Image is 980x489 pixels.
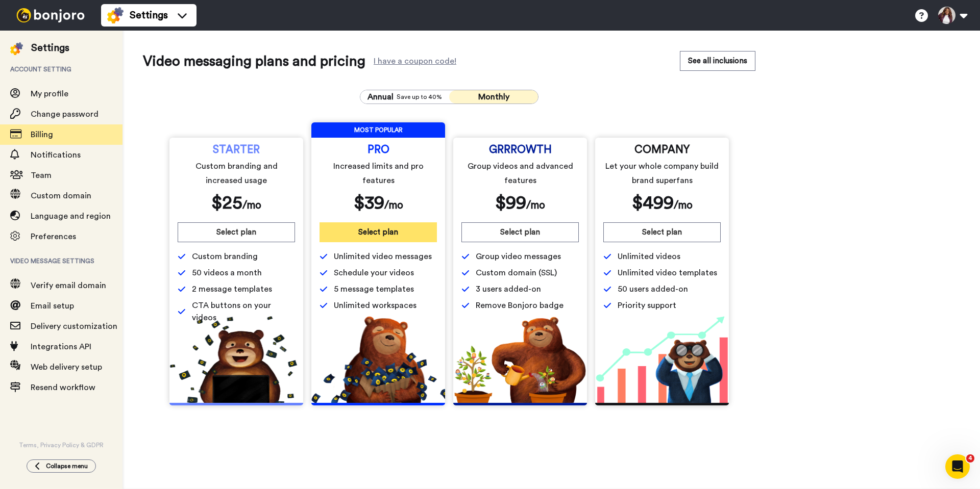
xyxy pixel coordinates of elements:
img: baac238c4e1197dfdb093d3ea7416ec4.png [595,316,729,403]
span: Delivery customization [31,322,117,330]
span: Custom domain (SSL) [476,267,557,279]
span: Web delivery setup [31,363,102,371]
span: Schedule your videos [334,267,414,279]
span: $ 39 [354,194,384,212]
span: Monthly [478,93,509,101]
span: COMPANY [634,146,690,154]
span: Unlimited workspaces [334,299,416,312]
button: Select plan [461,222,579,242]
span: Annual [367,91,394,103]
button: Select plan [178,222,295,242]
span: My profile [31,90,68,98]
span: /mo [674,200,693,211]
span: Notifications [31,151,81,159]
span: Save up to 40% [397,93,442,101]
img: b5b10b7112978f982230d1107d8aada4.png [311,316,445,403]
span: 4 [966,454,974,462]
span: Video messaging plans and pricing [143,51,365,71]
iframe: Intercom live chat [945,454,970,479]
span: 3 users added-on [476,283,541,295]
span: Unlimited video templates [618,267,717,279]
span: MOST POPULAR [311,122,445,138]
span: CTA buttons on your videos [192,299,295,324]
button: Select plan [603,222,721,242]
span: Let your whole company build brand superfans [605,159,719,188]
span: Settings [130,8,168,22]
span: Priority support [618,299,676,312]
span: Verify email domain [31,281,106,290]
img: settings-colored.svg [107,7,124,23]
button: Monthly [449,90,538,104]
a: See all inclusions [680,51,755,71]
span: 50 videos a month [192,267,262,279]
span: $ 499 [632,194,674,212]
span: /mo [242,200,261,211]
span: STARTER [213,146,260,154]
span: GRRROWTH [489,146,552,154]
span: Remove Bonjoro badge [476,299,563,312]
img: 5112517b2a94bd7fef09f8ca13467cef.png [169,316,303,403]
span: Unlimited video messages [334,250,432,263]
span: Integrations API [31,343,91,351]
span: 50 users added-on [618,283,688,295]
span: $ 25 [211,194,242,212]
img: bj-logo-header-white.svg [12,8,89,22]
span: Collapse menu [46,462,88,470]
span: Custom branding and increased usage [180,159,293,188]
div: I have a coupon code! [374,58,456,64]
span: Change password [31,110,99,118]
span: 2 message templates [192,283,272,295]
button: AnnualSave up to 40% [360,90,449,104]
button: Select plan [320,222,437,242]
img: edd2fd70e3428fe950fd299a7ba1283f.png [453,316,587,403]
button: See all inclusions [680,51,755,71]
span: Billing [31,131,53,139]
span: Preferences [31,233,76,241]
span: Email setup [31,302,74,310]
span: $ 99 [495,194,526,212]
span: PRO [367,146,389,154]
span: Custom domain [31,192,91,200]
div: Settings [31,41,69,55]
span: Custom branding [192,250,258,263]
span: Group video messages [476,250,561,263]
span: Increased limits and pro features [322,159,435,188]
span: Unlimited videos [618,250,680,263]
button: Collapse menu [27,459,96,473]
span: Resend workflow [31,383,95,392]
span: /mo [384,200,403,211]
img: settings-colored.svg [10,42,23,55]
span: Group videos and advanced features [463,159,577,188]
span: 5 message templates [334,283,414,295]
span: Language and region [31,212,111,220]
span: Team [31,171,52,179]
span: /mo [526,200,545,211]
